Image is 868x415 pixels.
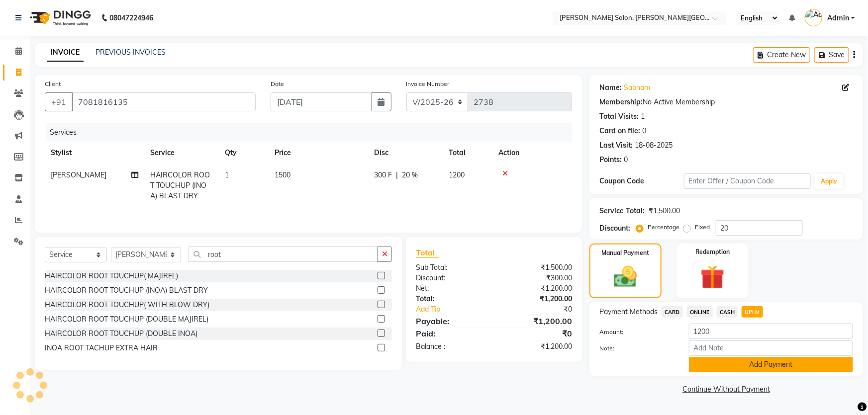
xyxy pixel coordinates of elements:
button: Apply [815,174,843,189]
div: HAIRCOLOR ROOT TOUCHUP (DOUBLE MAJIREL) [45,314,208,325]
label: Manual Payment [601,249,649,257]
b: 08047224946 [109,4,153,32]
th: Stylist [45,142,144,164]
div: Coupon Code [599,176,684,186]
div: Card on file: [599,126,640,136]
div: Discount: [599,223,630,234]
div: Total Visits: [599,111,639,122]
div: HAIRCOLOR ROOT TOUCHUP( WITH BLOW DRY) [45,300,209,310]
a: INVOICE [47,44,84,62]
label: Fixed [695,223,710,232]
div: Balance : [408,341,494,352]
div: ₹0 [494,328,579,339]
span: HAIRCOLOR ROOT TOUCHUP (INOA) BLAST DRY [150,170,210,200]
img: logo [25,4,94,32]
img: _gift.svg [693,262,732,292]
span: 1500 [275,170,290,179]
span: CARD [662,306,683,318]
th: Price [269,142,368,164]
div: Services [46,123,579,142]
div: ₹1,200.00 [494,294,579,304]
div: Total: [408,294,494,304]
input: Search by Name/Mobile/Email/Code [72,92,256,111]
th: Disc [368,142,443,164]
div: Discount: [408,273,494,283]
div: 18-08-2025 [635,140,673,151]
div: Points: [599,155,622,165]
div: Paid: [408,328,494,339]
div: HAIRCOLOR ROOT TOUCHUP (INOA) BLAST DRY [45,285,208,296]
span: Payment Methods [599,307,658,317]
div: ₹1,500.00 [494,262,579,273]
span: [PERSON_NAME] [51,170,106,179]
div: No Active Membership [599,97,853,107]
div: HAIRCOLOR ROOT TOUCHUP (DOUBLE INOA) [45,329,197,339]
th: Service [144,142,219,164]
div: Last Visit: [599,140,633,151]
input: Add Note [689,340,853,356]
div: ₹0 [508,304,579,315]
span: CASH [717,306,738,318]
div: ₹300.00 [494,273,579,283]
div: Name: [599,83,622,93]
img: Admin [805,9,822,26]
label: Invoice Number [406,80,450,88]
a: Sabnam [624,83,650,93]
span: 1200 [449,170,465,179]
label: Percentage [648,223,679,232]
input: Search or Scan [189,247,378,262]
input: Amount [689,324,853,339]
a: Add Tip [408,304,508,315]
div: Payable: [408,315,494,327]
input: Enter Offer / Coupon Code [684,173,811,189]
th: Qty [219,142,269,164]
span: | [396,170,398,180]
label: Amount: [592,328,681,336]
span: Admin [827,13,849,23]
div: ₹1,200.00 [494,341,579,352]
span: ONLINE [687,306,713,318]
div: INOA ROOT TACHUP EXTRA HAIR [45,343,158,353]
span: UPI M [742,306,763,318]
label: Client [45,80,61,88]
div: HAIRCOLOR ROOT TOUCHUP( MAJIREL) [45,271,178,281]
div: ₹1,200.00 [494,315,579,327]
button: Create New [753,47,810,63]
div: ₹1,200.00 [494,283,579,294]
div: Net: [408,283,494,294]
span: 20 % [402,170,418,180]
label: Note: [592,344,681,353]
button: +91 [45,92,73,111]
th: Total [443,142,492,164]
div: ₹1,500.00 [649,206,680,216]
div: Sub Total: [408,262,494,273]
button: Add Payment [689,357,853,372]
label: Redemption [695,248,730,256]
a: PREVIOUS INVOICES [96,48,166,57]
label: Date [271,80,284,88]
span: 300 F [374,170,392,180]
span: Total [416,248,439,258]
div: 0 [624,155,628,165]
button: Save [814,47,849,63]
img: _cash.svg [607,263,645,290]
div: 0 [642,126,646,136]
th: Action [492,142,572,164]
div: Service Total: [599,206,645,216]
div: Membership: [599,97,643,107]
a: Continue Without Payment [591,384,861,395]
div: 1 [641,111,645,122]
span: 1 [225,170,229,179]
